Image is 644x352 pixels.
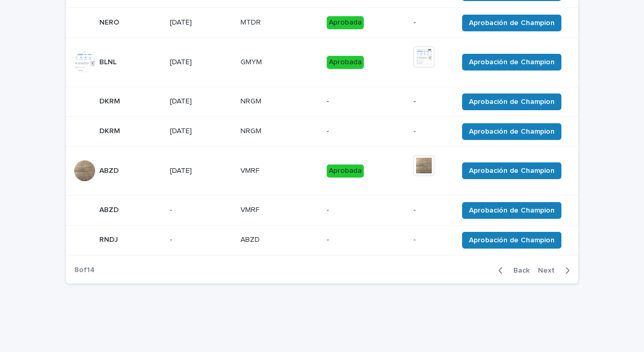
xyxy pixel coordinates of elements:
span: Aprobación de Champion [469,205,555,216]
p: - [327,236,406,244]
tr: ABZDABZD -VMRFVMRF --Aprobación de Champion [66,195,578,225]
p: RNDJ [99,233,120,244]
p: 8 of 14 [66,257,103,283]
span: Aprobación de Champion [469,166,555,176]
p: - [170,206,232,215]
span: Aprobación de Champion [469,235,555,245]
p: - [413,206,450,215]
button: Aprobación de Champion [462,162,561,179]
tr: DKRMDKRM [DATE]NRGMNRGM --Aprobación de Champion [66,116,578,146]
tr: BLNLBLNL [DATE]GMYMGMYM AprobadaAprobación de Champion [66,38,578,87]
span: Aprobación de Champion [469,57,555,67]
p: ABZD [99,204,121,215]
p: NRGM [240,95,263,106]
p: - [413,127,450,136]
span: Back [507,267,530,274]
p: NRGM [240,125,263,136]
div: Aprobada [327,16,364,29]
button: Next [534,266,578,275]
tr: ABZDABZD [DATE]VMRFVMRF AprobadaAprobación de Champion [66,146,578,195]
span: Aprobación de Champion [469,126,555,137]
span: Next [538,267,561,274]
p: [DATE] [170,18,232,27]
button: Aprobación de Champion [462,123,561,140]
p: ABZD [240,233,262,244]
div: Aprobada [327,165,364,178]
p: - [327,127,406,136]
p: - [327,206,406,215]
div: Aprobada [327,56,364,69]
p: VMRF [240,165,261,175]
p: - [413,18,450,27]
button: Aprobación de Champion [462,54,561,71]
span: Aprobación de Champion [469,18,555,28]
p: MTDR [240,16,263,27]
button: Back [490,266,534,275]
p: [DATE] [170,58,232,67]
tr: DKRMDKRM [DATE]NRGMNRGM --Aprobación de Champion [66,87,578,116]
button: Aprobación de Champion [462,93,561,110]
p: ABZD [99,165,121,175]
button: Aprobación de Champion [462,202,561,219]
p: DKRM [99,125,122,136]
p: DKRM [99,95,122,106]
p: - [413,97,450,106]
tr: RNDJRNDJ -ABZDABZD --Aprobación de Champion [66,225,578,255]
p: [DATE] [170,167,232,175]
p: - [170,236,232,244]
p: - [413,236,450,244]
span: Aprobación de Champion [469,97,555,107]
p: VMRF [240,204,261,215]
p: NERO [99,16,121,27]
tr: NERONERO [DATE]MTDRMTDR Aprobada-Aprobación de Champion [66,8,578,38]
p: [DATE] [170,127,232,136]
button: Aprobación de Champion [462,232,561,249]
p: BLNL [99,56,119,67]
p: [DATE] [170,97,232,106]
p: GMYM [240,56,264,67]
button: Aprobación de Champion [462,15,561,31]
p: - [327,97,406,106]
